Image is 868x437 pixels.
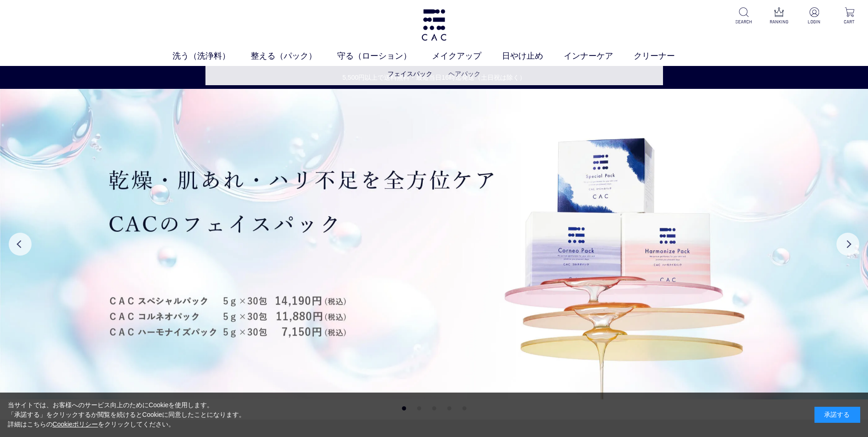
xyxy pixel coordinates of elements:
a: SEARCH [733,7,755,25]
div: 承諾する [814,407,860,423]
p: RANKING [768,18,790,25]
img: logo [420,9,448,41]
a: 日やけ止め [502,50,564,62]
div: 当サイトでは、お客様へのサービス向上のためにCookieを使用します。 「承諾する」をクリックするか閲覧を続けるとCookieに同意したことになります。 詳細はこちらの をクリックしてください。 [8,400,246,429]
a: 守る（ローション） [337,50,432,62]
a: 洗う（洗浄料） [173,50,251,62]
a: 整える（パック） [251,50,337,62]
a: RANKING [768,7,790,25]
a: LOGIN [803,7,825,25]
a: フェイスパック [388,70,432,77]
button: Next [836,233,859,256]
a: ヘアパック [448,70,480,77]
a: CART [838,7,861,25]
a: 5,500円以上で送料無料・最短当日16時迄発送（土日祝は除く） [0,73,868,82]
p: CART [838,18,861,25]
a: クリーナー [634,50,695,62]
p: LOGIN [803,18,825,25]
a: メイクアップ [432,50,502,62]
a: Cookieポリシー [53,421,98,428]
a: インナーケア [564,50,634,62]
button: Previous [9,233,32,256]
p: SEARCH [733,18,755,25]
